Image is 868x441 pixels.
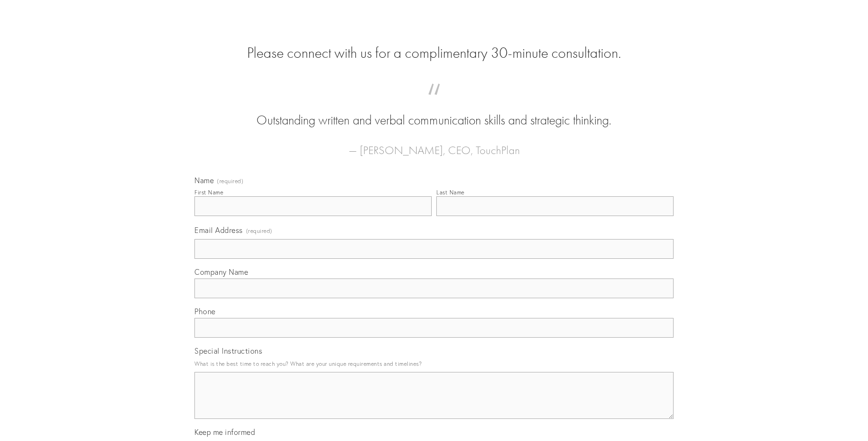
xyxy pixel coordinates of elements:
span: Phone [194,307,216,316]
span: Name [194,176,214,185]
h2: Please connect with us for a complimentary 30-minute consultation. [194,44,674,62]
div: Last Name [436,189,465,196]
span: (required) [246,224,272,237]
span: Email Address [194,225,243,235]
span: Special Instructions [194,346,262,356]
span: (required) [217,178,243,184]
p: What is the best time to reach you? What are your unique requirements and timelines? [194,357,674,370]
span: Keep me informed [194,427,255,437]
div: First Name [194,189,223,196]
figcaption: — [PERSON_NAME], CEO, TouchPlan [209,130,659,160]
span: “ [209,93,659,111]
blockquote: Outstanding written and verbal communication skills and strategic thinking. [209,93,659,130]
span: Company Name [194,267,248,277]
